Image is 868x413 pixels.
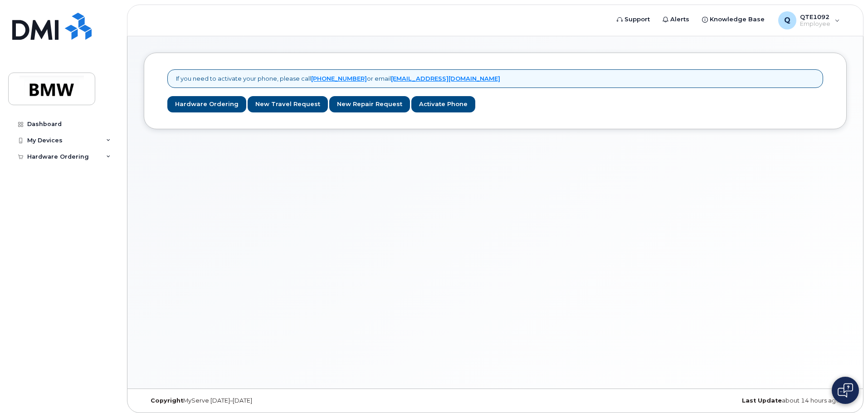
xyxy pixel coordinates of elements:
[411,96,475,113] a: Activate Phone
[612,397,847,404] div: about 14 hours ago
[151,397,183,404] strong: Copyright
[391,75,500,82] a: [EMAIL_ADDRESS][DOMAIN_NAME]
[176,74,500,83] p: If you need to activate your phone, please call or email
[248,96,328,113] a: New Travel Request
[329,96,410,113] a: New Repair Request
[167,96,246,113] a: Hardware Ordering
[311,75,367,82] a: [PHONE_NUMBER]
[838,383,853,398] img: Open chat
[144,397,378,404] div: MyServe [DATE]–[DATE]
[742,397,782,404] strong: Last Update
